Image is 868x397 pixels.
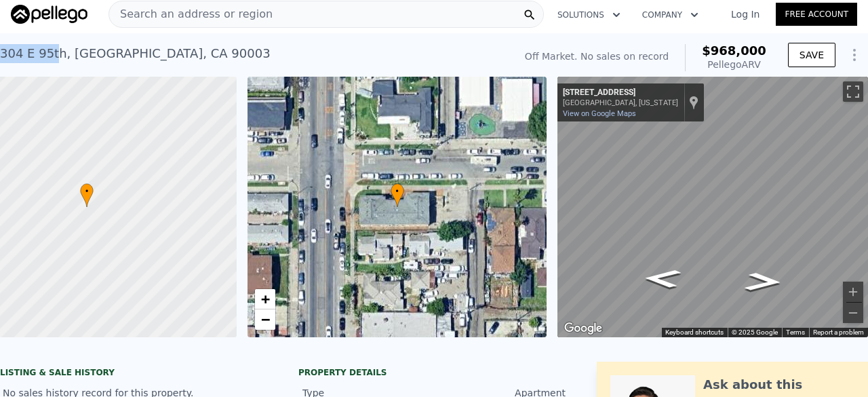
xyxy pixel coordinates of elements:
[391,183,404,207] div: •
[561,320,606,337] img: Google
[689,95,698,110] a: Show location on map
[547,3,631,27] button: Solutions
[561,320,606,337] a: Open this area in Google Maps (opens a new window)
[563,109,636,118] a: View on Google Maps
[843,282,863,302] button: Zoom in
[557,77,868,337] div: Street View
[732,328,778,336] span: © 2025 Google
[628,265,697,292] path: Go East, E 95th St
[109,6,273,22] span: Search an address or region
[702,58,766,71] div: Pellego ARV
[260,311,269,328] span: −
[260,290,269,307] span: +
[843,81,863,102] button: Toggle fullscreen view
[557,77,868,337] div: Map
[788,43,835,67] button: SAVE
[786,328,805,336] a: Terms
[255,309,275,330] a: Zoom out
[776,3,857,26] a: Free Account
[715,7,776,21] a: Log In
[525,50,669,63] div: Off Market. No sales on record
[80,185,94,197] span: •
[665,328,724,337] button: Keyboard shortcuts
[80,183,94,207] div: •
[391,185,404,197] span: •
[702,43,766,58] span: $968,000
[841,41,868,69] button: Show Options
[563,98,678,107] div: [GEOGRAPHIC_DATA], [US_STATE]
[563,88,678,98] div: [STREET_ADDRESS]
[813,328,864,336] a: Report a problem
[843,303,863,323] button: Zoom out
[255,289,275,309] a: Zoom in
[298,367,570,378] div: Property details
[11,5,87,24] img: Pellego
[729,268,798,296] path: Go West, E 95th St
[631,3,709,27] button: Company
